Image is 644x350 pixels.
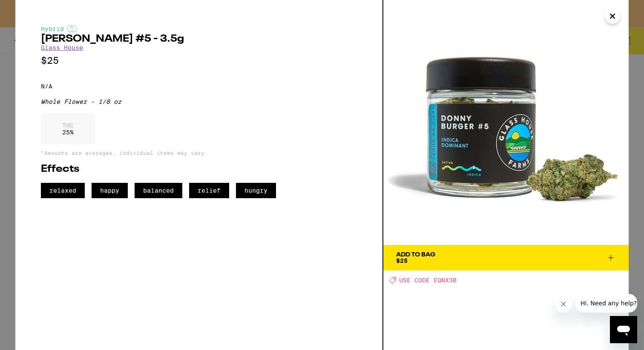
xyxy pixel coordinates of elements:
span: relief [189,183,229,198]
span: happy [92,183,128,198]
div: 25 % [41,114,95,144]
h2: [PERSON_NAME] #5 - 3.5g [41,34,357,44]
div: Add To Bag [396,252,435,258]
iframe: Close message [555,296,572,313]
p: THC [62,122,74,129]
p: $25 [41,55,357,66]
p: *Amounts are averages, individual items may vary. [41,150,357,156]
iframe: Button to launch messaging window [610,316,637,343]
div: Whole Flower - 1/8 oz [41,98,357,105]
span: relaxed [41,183,85,198]
a: Glass House [41,44,83,51]
div: Hybrid [41,26,357,32]
button: Close [605,9,620,24]
span: balanced [135,183,182,198]
span: USE CODE EQNX30 [399,277,457,284]
button: Add To Bag$25 [383,245,629,270]
iframe: Message from company [575,294,637,313]
span: hungry [236,183,276,198]
span: $25 [396,257,408,264]
h2: Effects [41,164,357,174]
p: N/A [41,83,357,90]
img: hybridColor.svg [67,26,77,32]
